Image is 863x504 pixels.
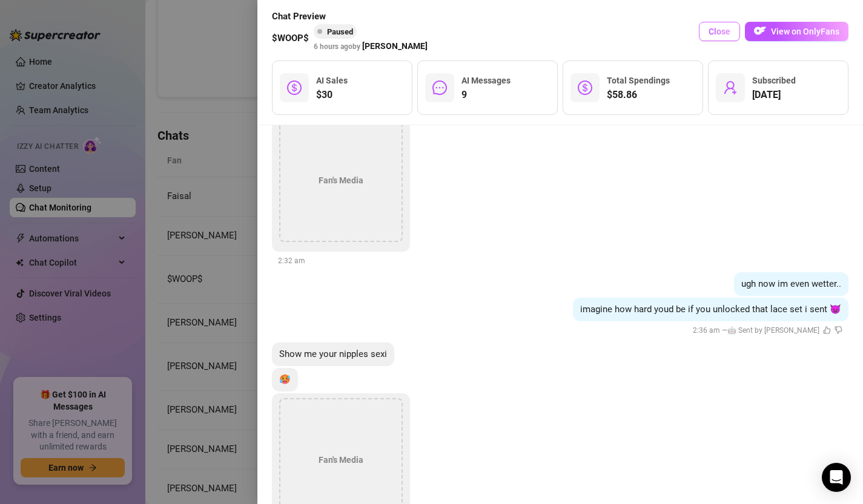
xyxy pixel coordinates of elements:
[287,80,302,95] span: dollar
[272,31,309,46] span: $WOOP$
[461,76,511,85] span: AI Messages
[745,22,848,41] button: OFView on OnlyFans
[823,326,831,334] span: like
[279,119,403,242] div: Fan's Media
[752,76,796,85] span: Subscribed
[278,257,305,265] span: 2:32 am
[741,278,841,289] span: ugh now im even wetter..
[771,27,839,36] span: View on OnlyFans
[835,326,842,334] span: dislike
[607,76,670,85] span: Total Spendings
[432,80,447,95] span: message
[272,10,428,24] span: Chat Preview
[699,22,740,41] button: Close
[723,80,738,95] span: user-add
[752,88,796,102] span: [DATE]
[693,326,842,335] span: 2:36 am —
[578,80,592,95] span: dollar
[727,326,819,335] span: 🤖 Sent by [PERSON_NAME]
[745,22,848,42] a: OFView on OnlyFans
[327,27,353,36] span: Paused
[279,374,291,385] span: 🥵
[580,304,841,315] span: imagine how hard youd be if you unlocked that lace set i sent 😈
[754,25,766,37] img: OF
[461,88,511,102] span: 9
[314,42,428,51] span: 6 hours ago by
[316,76,348,85] span: AI Sales
[607,88,670,102] span: $58.86
[709,27,730,36] span: Close
[316,88,348,102] span: $30
[362,39,428,53] span: [PERSON_NAME]
[279,349,387,359] span: Show me your nipples sexi
[822,463,851,492] div: Open Intercom Messenger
